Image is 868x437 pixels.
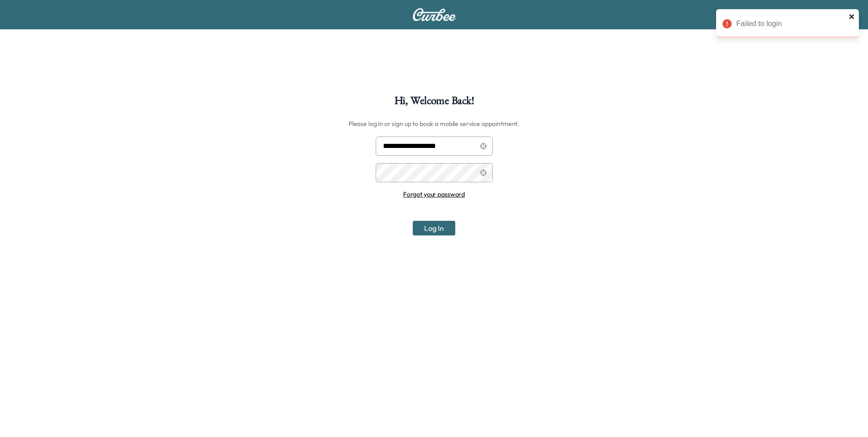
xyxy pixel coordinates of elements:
div: Failed to login [736,18,846,29]
h1: Hi, Welcome Back! [394,95,474,111]
button: close [849,13,855,20]
h6: Please log in or sign up to book a mobile service appointment. [349,116,519,131]
button: Log In [413,221,455,235]
img: Curbee Logo [412,8,456,21]
a: Forgot your password [403,190,465,198]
